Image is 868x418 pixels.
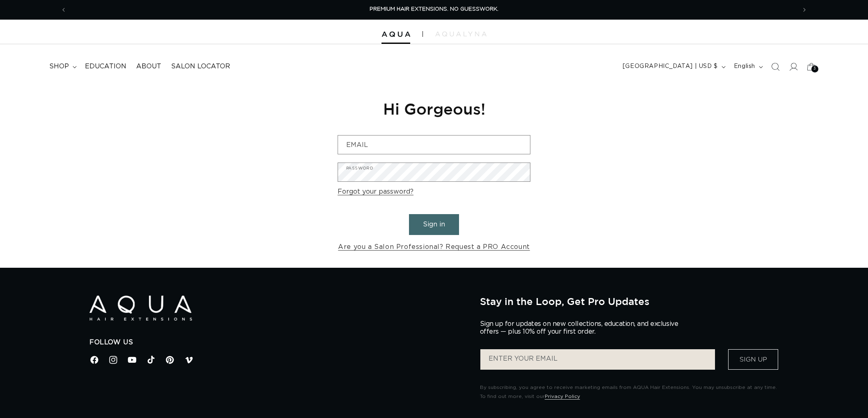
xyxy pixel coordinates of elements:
[338,136,530,154] input: Email
[795,2,813,18] button: Next announcement
[729,59,766,75] button: English
[813,66,816,72] span: 3
[370,7,498,12] span: PREMIUM HAIR EXTENSIONS. NO GUESSWORK.
[734,62,755,71] span: English
[728,349,778,370] button: Sign Up
[409,214,459,235] button: Sign in
[85,62,126,71] span: Education
[338,241,530,253] a: Are you a Salon Professional? Request a PRO Account
[545,394,580,399] a: Privacy Policy
[131,57,166,76] a: About
[435,32,487,36] img: aqualyna.com
[623,62,718,71] span: [GEOGRAPHIC_DATA] | USD $
[80,57,131,76] a: Education
[480,296,779,307] h2: Stay in the Loop, Get Pro Updates
[166,57,235,76] a: Salon Locator
[480,320,685,336] p: Sign up for updates on new collections, education, and exclusive offers — plus 10% off your first...
[766,58,784,76] summary: Search
[480,383,779,401] p: By subscribing, you agree to receive marketing emails from AQUA Hair Extensions. You may unsubscr...
[49,62,69,71] span: shop
[338,99,530,119] h1: Hi Gorgeous!
[44,57,80,76] summary: shop
[55,2,73,18] button: Previous announcement
[136,62,161,71] span: About
[171,62,230,71] span: Salon Locator
[618,59,729,75] button: [GEOGRAPHIC_DATA] | USD $
[381,32,410,37] img: Aqua Hair Extensions
[480,349,715,370] input: ENTER YOUR EMAIL
[89,338,468,347] h2: Follow Us
[89,296,192,321] img: Aqua Hair Extensions
[338,186,413,198] a: Forgot your password?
